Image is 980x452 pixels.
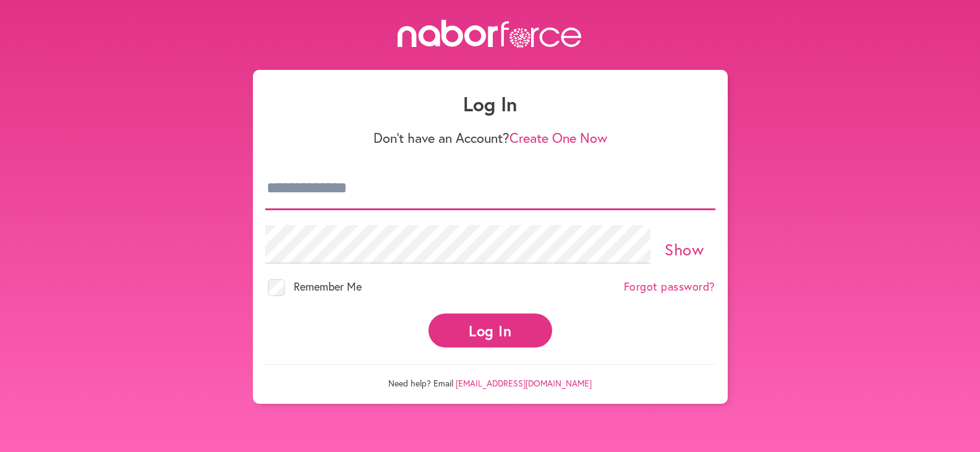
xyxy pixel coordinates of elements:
button: Log In [428,313,552,348]
a: Show [665,239,704,260]
a: Forgot password? [624,280,715,294]
p: Need help? Email [265,364,715,389]
a: Create One Now [509,129,607,147]
h1: Log In [265,92,715,116]
a: [EMAIL_ADDRESS][DOMAIN_NAME] [456,377,592,389]
p: Don't have an Account? [265,130,715,146]
span: Remember Me [294,279,362,294]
